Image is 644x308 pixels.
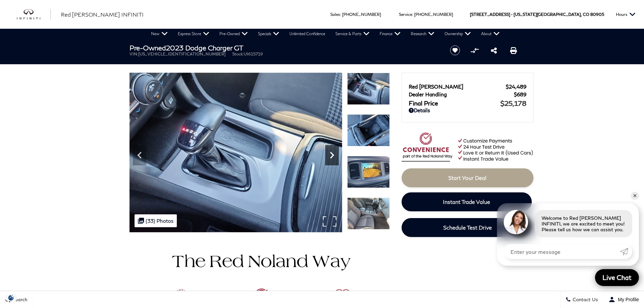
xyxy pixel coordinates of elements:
span: Contact Us [571,297,598,303]
a: Start Your Deal [402,168,533,187]
a: Final Price $25,178 [409,99,526,107]
div: Previous [133,145,146,165]
img: INFINITI [17,9,51,20]
span: Instant Trade Value [443,198,490,205]
a: Schedule Test Drive [402,218,533,237]
a: Service & Parts [330,29,375,39]
button: Open user profile menu [603,291,644,308]
a: Ownership [439,29,476,39]
span: UI615719 [244,51,263,56]
span: [US_VEHICLE_IDENTIFICATION_NUMBER] [138,51,225,56]
a: [STREET_ADDRESS] • [US_STATE][GEOGRAPHIC_DATA], CO 80905 [470,12,604,17]
a: Red [PERSON_NAME] INFINITI [61,10,144,19]
span: Sales [330,12,340,17]
a: Dealer Handling $689 [409,91,526,97]
nav: Main Navigation [146,29,505,39]
a: Pre-Owned [214,29,253,39]
h1: 2023 Dodge Charger GT [129,44,439,51]
button: Save vehicle [448,45,462,56]
strong: Pre-Owned [129,44,166,52]
img: Used 2023 Pitch Black Clearcoat Dodge GT image 23 [129,73,342,232]
img: Used 2023 Pitch Black Clearcoat Dodge GT image 24 [347,114,390,146]
a: Details [409,107,526,113]
a: infiniti [17,9,51,20]
span: $25,178 [500,99,526,107]
img: Used 2023 Pitch Black Clearcoat Dodge GT image 23 [347,73,390,105]
button: Compare Vehicle [470,45,480,55]
a: Research [406,29,439,39]
span: $689 [514,91,526,97]
span: : [412,12,413,17]
a: Submit [620,244,632,259]
span: Final Price [409,99,500,107]
a: Finance [375,29,406,39]
a: Print this Pre-Owned 2023 Dodge Charger GT [510,46,517,54]
a: [PHONE_NUMBER] [414,12,453,17]
span: Red [PERSON_NAME] [409,84,506,90]
div: Welcome to Red [PERSON_NAME] INFINITI, we are excited to meet you! Please tell us how we can assi... [535,210,632,237]
img: Agent profile photo [504,210,528,234]
div: Next [325,145,339,165]
span: Live Chat [599,273,635,282]
span: Start Your Deal [448,174,486,181]
a: New [146,29,173,39]
img: Used 2023 Pitch Black Clearcoat Dodge GT image 26 [347,197,390,230]
a: Instant Trade Value [402,192,532,211]
span: VIN: [129,51,138,56]
span: Dealer Handling [409,91,514,97]
img: Used 2023 Pitch Black Clearcoat Dodge GT image 25 [347,156,390,188]
span: Red [PERSON_NAME] INFINITI [61,11,144,18]
a: About [476,29,505,39]
img: Opt-Out Icon [3,294,19,301]
span: Service [399,12,412,17]
a: Specials [253,29,284,39]
div: (33) Photos [135,214,177,227]
a: Live Chat [595,269,639,286]
a: Share this Pre-Owned 2023 Dodge Charger GT [491,46,497,54]
a: Red [PERSON_NAME] $24,489 [409,84,526,90]
a: Unlimited Confidence [284,29,330,39]
span: : [340,12,341,17]
span: My Profile [615,297,639,302]
span: Schedule Test Drive [443,224,492,231]
a: Express Store [173,29,214,39]
a: [PHONE_NUMBER] [342,12,381,17]
span: Stock: [232,51,244,56]
input: Enter your message [504,244,620,259]
span: Search [10,297,27,303]
section: Click to Open Cookie Consent Modal [3,294,19,301]
span: $24,489 [506,84,526,90]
